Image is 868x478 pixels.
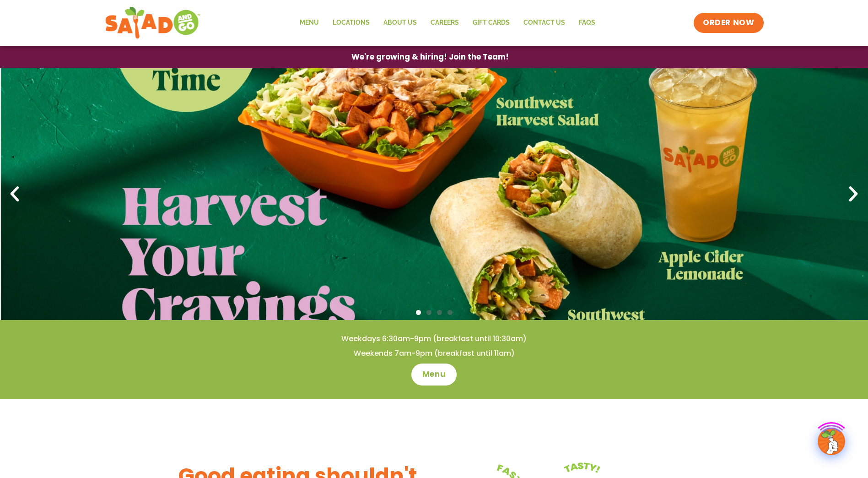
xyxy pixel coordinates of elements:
a: About Us [377,12,424,33]
span: Menu [422,369,446,380]
a: Locations [326,12,377,33]
img: new-SAG-logo-768×292 [105,5,201,41]
a: Careers [424,12,466,33]
a: FAQs [572,12,602,33]
h4: Weekends 7am-9pm (breakfast until 11am) [18,348,850,358]
a: Menu [293,12,326,33]
span: We're growing & hiring! Join the Team! [351,53,509,61]
div: Previous slide [5,184,25,204]
span: Go to slide 3 [437,310,442,315]
a: Contact Us [517,12,572,33]
a: ORDER NOW [694,13,763,33]
div: Next slide [843,184,863,204]
a: We're growing & hiring! Join the Team! [338,46,523,68]
span: Go to slide 4 [447,310,453,315]
nav: Menu [293,12,602,33]
span: Go to slide 1 [416,310,421,315]
span: ORDER NOW [703,17,754,28]
a: Menu [411,364,457,386]
span: Go to slide 2 [426,310,431,315]
h4: Weekdays 6:30am-9pm (breakfast until 10:30am) [18,334,850,344]
a: GIFT CARDS [466,12,517,33]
